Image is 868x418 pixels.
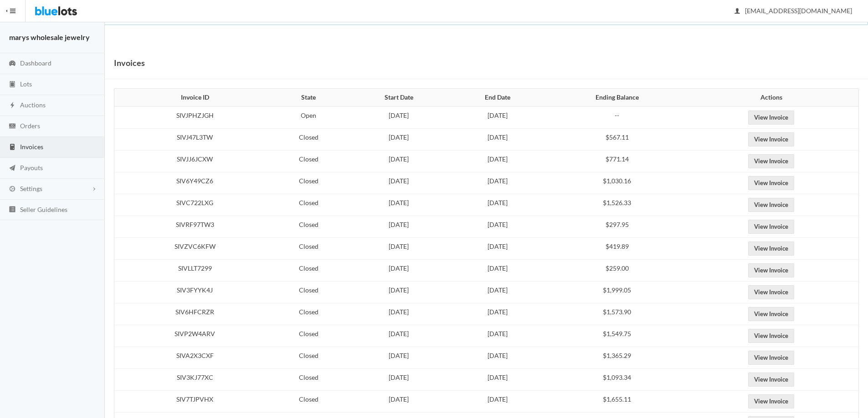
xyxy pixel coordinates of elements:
[270,238,347,260] td: Closed
[544,216,690,238] td: $297.95
[451,303,545,325] td: [DATE]
[748,373,794,387] a: View Invoice
[20,101,46,109] span: Auctions
[114,151,270,172] td: SIVJJ6JCXW
[8,143,17,152] ion-icon: calculator
[114,89,270,107] th: Invoice ID
[20,59,51,67] span: Dashboard
[347,260,451,282] td: [DATE]
[270,89,347,107] th: State
[20,164,43,171] span: Payouts
[270,216,347,238] td: Closed
[690,89,858,107] th: Actions
[544,129,690,151] td: $567.11
[451,106,545,129] td: [DATE]
[544,238,690,260] td: $419.89
[114,347,270,369] td: SIVA2X3CXF
[270,369,347,391] td: Closed
[20,122,40,130] span: Orders
[347,325,451,347] td: [DATE]
[347,347,451,369] td: [DATE]
[347,151,451,172] td: [DATE]
[20,80,32,88] span: Lots
[451,151,545,172] td: [DATE]
[347,172,451,194] td: [DATE]
[544,303,690,325] td: $1,573.90
[451,260,545,282] td: [DATE]
[270,303,347,325] td: Closed
[544,151,690,172] td: $771.14
[748,351,794,365] a: View Invoice
[114,56,145,70] h1: Invoices
[347,89,451,107] th: Start Date
[114,325,270,347] td: SIVP2W4ARV
[270,347,347,369] td: Closed
[114,391,270,413] td: SIV7TJPVHX
[114,216,270,238] td: SIVRF97TW3
[748,285,794,299] a: View Invoice
[347,303,451,325] td: [DATE]
[544,282,690,303] td: $1,999.05
[451,129,545,151] td: [DATE]
[451,325,545,347] td: [DATE]
[748,242,794,256] a: View Invoice
[270,151,347,172] td: Closed
[544,369,690,391] td: $1,093.34
[270,194,347,216] td: Closed
[114,282,270,303] td: SIV3FYYK4J
[451,391,545,413] td: [DATE]
[451,216,545,238] td: [DATE]
[20,143,43,151] span: Invoices
[451,282,545,303] td: [DATE]
[8,206,17,214] ion-icon: list box
[451,347,545,369] td: [DATE]
[114,194,270,216] td: SIVC722LXG
[114,303,270,325] td: SIV6HFCRZR
[270,260,347,282] td: Closed
[347,238,451,260] td: [DATE]
[748,394,794,408] a: View Invoice
[544,89,690,107] th: Ending Balance
[748,154,794,168] a: View Invoice
[748,132,794,146] a: View Invoice
[8,164,17,173] ion-icon: paper plane
[347,129,451,151] td: [DATE]
[451,194,545,216] td: [DATE]
[270,129,347,151] td: Closed
[347,369,451,391] td: [DATE]
[748,263,794,277] a: View Invoice
[544,106,690,129] td: --
[748,198,794,212] a: View Invoice
[20,185,42,192] span: Settings
[270,325,347,347] td: Closed
[347,282,451,303] td: [DATE]
[114,238,270,260] td: SIVZVC6KFW
[8,81,17,89] ion-icon: clipboard
[544,325,690,347] td: $1,549.75
[8,60,17,68] ion-icon: speedometer
[451,172,545,194] td: [DATE]
[347,216,451,238] td: [DATE]
[8,122,17,131] ion-icon: cash
[733,7,742,16] ion-icon: person
[114,129,270,151] td: SIVJ47L3TW
[748,307,794,321] a: View Invoice
[748,329,794,343] a: View Invoice
[544,172,690,194] td: $1,030.16
[748,220,794,234] a: View Invoice
[270,391,347,413] td: Closed
[20,206,67,213] span: Seller Guidelines
[347,391,451,413] td: [DATE]
[8,101,17,110] ion-icon: flash
[9,33,90,41] strong: marys wholesale jewelry
[544,260,690,282] td: $259.00
[270,172,347,194] td: Closed
[748,176,794,190] a: View Invoice
[114,369,270,391] td: SIV3KJ77XC
[544,391,690,413] td: $1,655.11
[8,185,17,194] ion-icon: cog
[114,172,270,194] td: SIV6Y49CZ6
[270,282,347,303] td: Closed
[347,106,451,129] td: [DATE]
[735,7,852,15] span: [EMAIL_ADDRESS][DOMAIN_NAME]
